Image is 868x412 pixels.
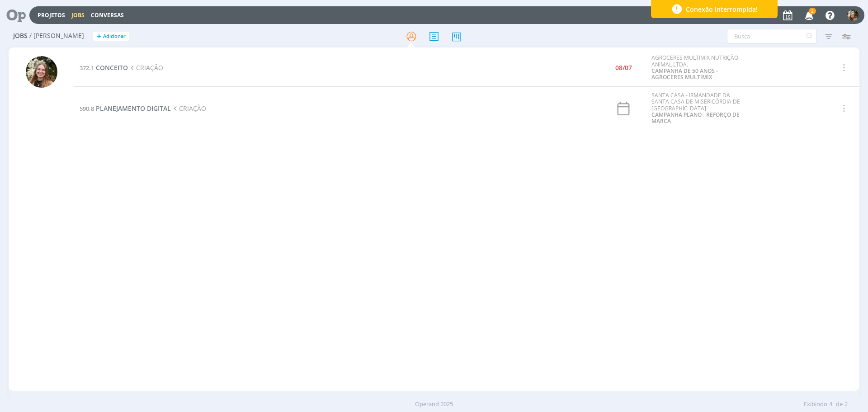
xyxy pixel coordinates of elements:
[847,7,859,23] button: L
[71,11,85,19] a: Jobs
[26,56,57,88] img: L
[799,7,818,24] button: 2
[96,63,128,72] span: CONCEITO
[97,32,101,41] span: +
[80,64,94,72] span: 372.1
[836,400,843,409] span: de
[651,92,745,125] div: SANTA CASA - IRMANDADE DA SANTA CASA DE MISERICÓRDIA DE [GEOGRAPHIC_DATA]
[128,63,163,72] span: CRIAÇÃO
[727,29,817,43] input: Busca
[615,65,632,71] div: 08/07
[96,104,171,113] span: PLANEJAMENTO DIGITAL
[171,104,206,113] span: CRIAÇÃO
[103,33,126,39] span: Adicionar
[35,12,68,19] button: Projetos
[93,32,129,41] button: +Adicionar
[651,111,740,125] a: CAMPANHA PLANO - REFORÇO DE MARCA
[809,8,816,14] span: 2
[13,32,28,40] span: Jobs
[651,67,718,81] a: CAMPANHA DE 50 ANOS - AGROCERES MULTIMIX
[80,104,94,113] span: 590.8
[80,104,171,113] a: 590.8PLANEJAMENTO DIGITAL
[686,5,758,14] span: Conexão interrompida!
[38,11,65,19] a: Projetos
[29,32,84,40] span: / [PERSON_NAME]
[829,400,832,409] span: 4
[80,63,128,72] a: 372.1CONCEITO
[651,55,745,81] div: AGROCERES MULTIMIX NUTRIÇÃO ANIMAL LTDA.
[88,12,127,19] button: Conversas
[847,9,859,21] img: L
[844,400,848,409] span: 2
[804,400,827,409] span: Exibindo
[69,12,87,19] button: Jobs
[91,11,124,19] a: Conversas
